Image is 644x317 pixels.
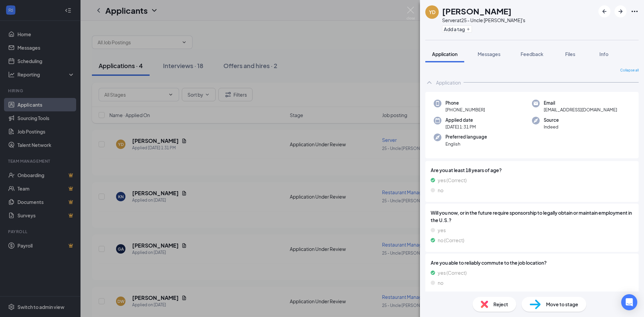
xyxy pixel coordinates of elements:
[521,51,543,57] span: Feedback
[445,117,476,123] span: Applied date
[425,78,433,87] svg: ChevronUp
[466,27,470,31] svg: Plus
[565,51,575,57] span: Files
[598,5,610,17] button: ArrowLeftNew
[438,236,464,244] span: no (Correct)
[631,7,639,15] svg: Ellipses
[445,123,476,130] span: [DATE] 1:31 PM
[431,166,633,174] span: Are you at least 18 years of age?
[442,25,472,33] button: PlusAdd a tag
[438,187,443,194] span: no
[544,100,617,106] span: Email
[438,176,467,184] span: yes (Correct)
[614,5,627,17] button: ArrowRight
[546,301,578,308] span: Move to stage
[431,209,633,224] span: Will you now, or in the future require sponsorship to legally obtain or maintain employment in th...
[621,294,637,310] div: Open Intercom Messenger
[620,68,639,73] span: Collapse all
[544,123,559,130] span: Indeed
[600,7,608,15] svg: ArrowLeftNew
[429,9,435,15] div: YD
[436,79,461,86] div: Application
[445,141,487,147] span: English
[616,7,625,15] svg: ArrowRight
[442,17,525,23] div: Server at 25 - Uncle [PERSON_NAME]'s
[431,259,633,266] span: Are you able to reliably commute to the job location?
[445,106,485,113] span: [PHONE_NUMBER]
[493,301,508,308] span: Reject
[445,134,487,140] span: Preferred language
[544,106,617,113] span: [EMAIL_ADDRESS][DOMAIN_NAME]
[438,279,443,286] span: no
[438,269,467,276] span: yes (Correct)
[544,117,559,123] span: Source
[438,226,446,234] span: yes
[478,51,500,57] span: Messages
[445,100,485,106] span: Phone
[442,5,512,17] h1: [PERSON_NAME]
[599,51,608,57] span: Info
[432,51,458,57] span: Application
